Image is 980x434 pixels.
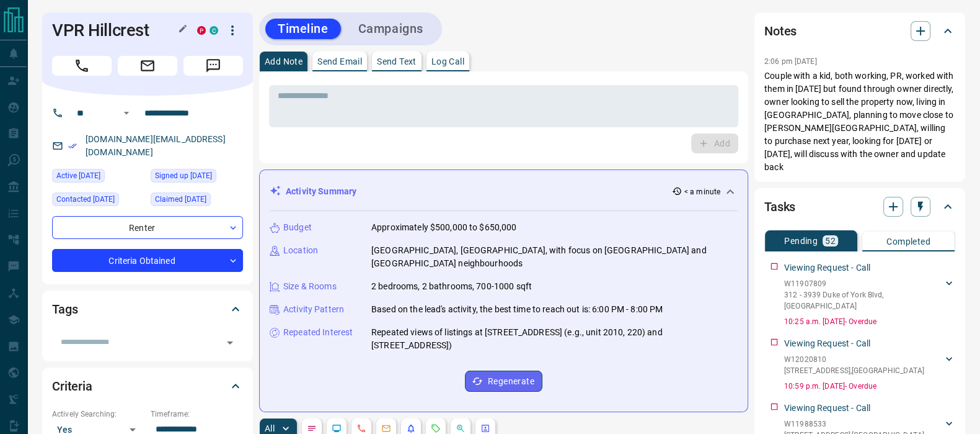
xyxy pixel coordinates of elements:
[52,371,243,401] div: Criteria
[456,423,466,433] svg: Opportunities
[406,423,416,433] svg: Listing Alerts
[283,326,353,339] p: Repeated Interest
[265,424,275,433] p: All
[377,57,417,66] p: Send Text
[764,57,817,66] p: 2:06 pm [DATE]
[784,316,955,327] p: 10:25 a.m. [DATE] - Overdue
[155,193,206,206] span: Claimed [DATE]
[784,276,955,314] div: W11907809312 - 3939 Duke of York Blvd,[GEOGRAPHIC_DATA]
[784,261,870,274] p: Viewing Request - Call
[317,57,362,66] p: Send Email
[480,423,490,433] svg: Agent Actions
[784,418,924,430] p: W11988533
[52,409,144,420] p: Actively Searching:
[371,280,532,293] p: 2 bedrooms, 2 bathrooms, 700-1000 sqft
[332,423,342,433] svg: Lead Browsing Activity
[197,26,206,35] div: property.ca
[825,237,836,245] p: 52
[764,70,955,174] p: Couple with a kid, both working, PR, worked with them in [DATE] but found through owner directly,...
[886,237,930,246] p: Completed
[151,409,243,420] p: Timeframe:
[52,376,92,396] h2: Criteria
[151,192,243,210] div: Sat Oct 15 2022
[52,20,179,40] h1: VPR Hillcrest
[784,354,924,365] p: W12020810
[764,21,797,41] h2: Notes
[784,381,955,392] p: 10:59 p.m. [DATE] - Overdue
[784,365,924,376] p: [STREET_ADDRESS] , [GEOGRAPHIC_DATA]
[52,169,144,186] div: Sat Sep 13 2025
[283,303,344,316] p: Activity Pattern
[784,351,955,379] div: W12020810[STREET_ADDRESS],[GEOGRAPHIC_DATA]
[431,57,464,66] p: Log Call
[784,337,870,350] p: Viewing Request - Call
[764,197,795,217] h2: Tasks
[52,299,77,319] h2: Tags
[764,16,955,46] div: Notes
[283,244,318,257] p: Location
[381,423,391,433] svg: Emails
[183,56,243,76] span: Message
[784,278,943,289] p: W11907809
[465,371,542,392] button: Regenerate
[371,303,663,316] p: Based on the lead's activity, the best time to reach out is: 6:00 PM - 8:00 PM
[684,186,720,197] p: < a minute
[270,180,738,203] div: Activity Summary< a minute
[286,185,356,198] p: Activity Summary
[784,237,818,245] p: Pending
[221,334,239,351] button: Open
[56,193,115,206] span: Contacted [DATE]
[371,221,516,234] p: Approximately $500,000 to $650,000
[52,192,144,210] div: Sun Nov 21 2021
[371,326,738,352] p: Repeated views of listings at [STREET_ADDRESS] (e.g., unit 2010, 220) and [STREET_ADDRESS])
[764,192,955,222] div: Tasks
[307,423,317,433] svg: Notes
[283,280,337,293] p: Size & Rooms
[56,170,100,182] span: Active [DATE]
[52,249,243,272] div: Criteria Obtained
[118,56,177,76] span: Email
[155,170,212,182] span: Signed up [DATE]
[119,106,134,120] button: Open
[356,423,366,433] svg: Calls
[265,19,341,39] button: Timeline
[86,134,226,157] a: [DOMAIN_NAME][EMAIL_ADDRESS][DOMAIN_NAME]
[784,402,870,415] p: Viewing Request - Call
[784,289,943,312] p: 312 - 3939 Duke of York Blvd , [GEOGRAPHIC_DATA]
[151,169,243,186] div: Sun Sep 05 2021
[52,216,243,239] div: Renter
[283,221,312,234] p: Budget
[68,142,77,150] svg: Email Verified
[346,19,436,39] button: Campaigns
[371,244,738,270] p: [GEOGRAPHIC_DATA], [GEOGRAPHIC_DATA], with focus on [GEOGRAPHIC_DATA] and [GEOGRAPHIC_DATA] neigh...
[431,423,441,433] svg: Requests
[265,57,302,66] p: Add Note
[210,26,218,35] div: condos.ca
[52,294,243,324] div: Tags
[52,56,112,76] span: Call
